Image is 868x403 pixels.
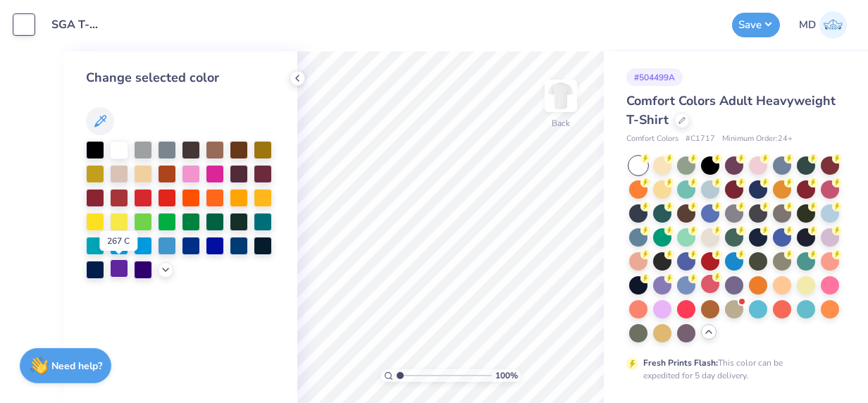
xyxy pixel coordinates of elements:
[626,92,836,128] span: Comfort Colors Adult Heavyweight T-Shirt
[626,133,678,145] span: Comfort Colors
[626,68,683,86] div: # 504499A
[495,369,518,382] span: 100 %
[722,133,793,145] span: Minimum Order: 24 +
[547,82,575,110] img: Back
[643,357,718,368] strong: Fresh Prints Flash:
[799,11,847,39] a: MD
[552,117,570,130] div: Back
[819,11,847,39] img: Mary Dewey
[732,13,780,37] button: Save
[686,133,715,145] span: # C1717
[799,17,816,33] span: MD
[86,68,275,87] div: Change selected color
[51,359,102,373] strong: Need help?
[643,356,817,382] div: This color can be expedited for 5 day delivery.
[41,11,110,39] input: Untitled Design
[99,231,137,251] div: 267 C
